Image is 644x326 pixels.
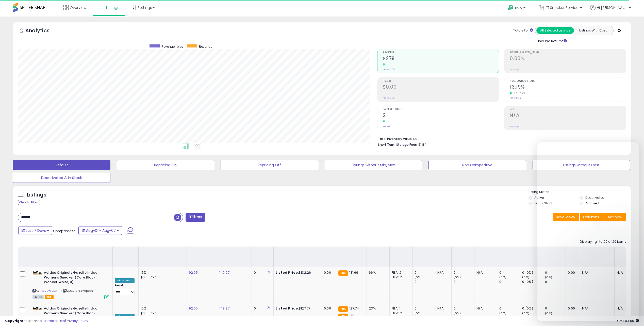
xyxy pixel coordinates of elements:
[325,160,422,170] button: Listings without Min/Max
[78,226,122,235] button: Aug-01 - Aug-07
[499,316,520,320] div: 0
[378,142,418,147] b: Short Term Storage Fees:
[515,6,522,10] span: Help
[534,195,544,200] label: Active
[454,311,461,315] small: (0%)
[428,160,526,170] button: Non Competitive
[32,270,109,299] div: ASIN:
[383,68,395,71] small: Prev: $0.00
[349,313,354,318] span: 130
[437,270,448,275] div: N/A
[43,318,65,323] a: Terms of Use
[590,5,631,17] a: Hi [PERSON_NAME]
[141,306,183,311] div: 15%
[141,275,183,280] div: $0.30 min
[276,270,318,275] div: $132.26
[454,280,474,284] div: 0
[454,270,474,275] div: 0
[392,275,408,280] div: FBM: 2
[369,306,386,311] div: 23%
[383,80,499,83] span: Profit
[533,160,630,170] button: Listings without Cost
[415,316,435,320] div: 0
[510,80,626,83] span: Avg. Buybox Share
[507,5,514,11] i: Get Help
[276,270,299,275] b: Listed Price:
[338,306,348,312] small: FBA
[13,173,110,183] button: Deactivated & In Stock
[454,275,461,279] small: (0%)
[66,318,88,323] a: Privacy Policy
[219,306,229,311] a: 149.97
[189,270,198,275] a: 92.05
[597,5,627,10] span: Hi [PERSON_NAME]
[504,1,531,17] a: Help
[383,112,499,119] h2: 2
[415,311,422,315] small: (0%)
[522,275,529,279] small: (0%)
[392,306,408,311] div: FBA: 1
[369,270,386,275] div: 66%
[499,311,506,315] small: (0%)
[510,96,521,100] small: Prev: 3.61%
[189,306,198,311] a: 92.05
[513,28,533,33] div: Totals For
[141,270,183,275] div: 15%
[522,280,543,284] div: 0 (0%)
[338,270,348,276] small: FBA
[383,51,499,54] span: Revenue
[454,306,474,311] div: 0
[338,314,348,319] small: FBA
[522,311,529,315] small: (0%)
[392,311,408,316] div: FBM: 2
[545,5,579,10] span: #1 Sneaker Service
[437,306,448,311] div: N/A
[383,56,499,62] h2: $279
[415,306,435,311] div: 0
[476,306,493,311] div: N/A
[276,306,318,311] div: $127.77
[254,270,270,275] div: 0
[454,316,474,320] div: 0
[510,68,520,71] small: Prev: N/A
[499,280,520,284] div: 0
[415,280,435,284] div: 0
[499,275,506,279] small: (0%)
[510,112,626,119] h2: N/A
[349,270,358,275] span: 131.69
[44,306,106,322] b: Adidas Originals Gazelle Indoor Womens Sneaker (Core Black Wonder White, 8.5)
[510,108,626,111] span: ROI
[378,135,622,141] li: $0
[510,125,520,128] small: Prev: N/A
[141,311,183,316] div: $0.30 min
[512,91,525,95] small: 265.37%
[415,275,422,279] small: (0%)
[383,125,390,128] small: Prev: 0
[117,160,214,170] button: Repricing On
[522,270,543,275] div: 0 (0%)
[536,27,574,34] button: All Selected Listings
[32,295,44,299] span: All listings currently available for purchase on Amazon
[18,226,52,235] button: Last 7 Days
[383,84,499,91] h2: $0.00
[499,270,520,275] div: 0
[522,316,543,320] div: 0 (0%)
[537,142,639,321] iframe: Intercom live chat
[219,270,229,275] a: 149.97
[510,84,626,91] h2: 13.19%
[115,284,135,295] div: Preset:
[529,190,631,194] p: Listing States:
[499,306,520,311] div: 0
[27,191,46,199] h5: Listings
[106,5,119,10] span: Listings
[32,271,43,275] img: 41GtL4k094L._SL40_.jpg
[254,306,270,311] div: 0
[13,160,110,170] button: Default
[415,270,435,275] div: 0
[26,228,46,233] span: Last 7 Days
[534,201,553,205] label: Out of Stock
[44,270,106,286] b: Adidas Originals Gazelle Indoor Womens Sneaker (Core Black Wonder White, 9)
[32,307,43,311] img: 41GtL4k094L._SL40_.jpg
[115,314,135,319] div: Win BuyBox *
[349,306,359,311] span: 127.74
